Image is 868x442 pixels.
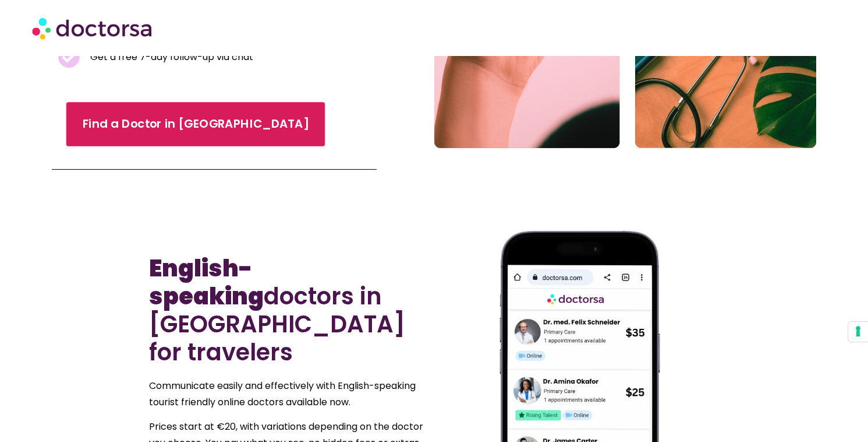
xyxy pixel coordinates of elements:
span: Find a Doctor in [GEOGRAPHIC_DATA] [83,115,309,132]
span: Get a free 7-day follow-up via chat [87,49,253,65]
b: English-speaking [149,252,264,313]
p: Communicate easily and effectively with English-speaking tourist friendly online doctors availabl... [149,378,428,411]
button: Your consent preferences for tracking technologies [848,322,868,342]
a: Find a Doctor in [GEOGRAPHIC_DATA] [66,102,325,146]
h2: doctors in [GEOGRAPHIC_DATA] for travelers [149,254,428,366]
